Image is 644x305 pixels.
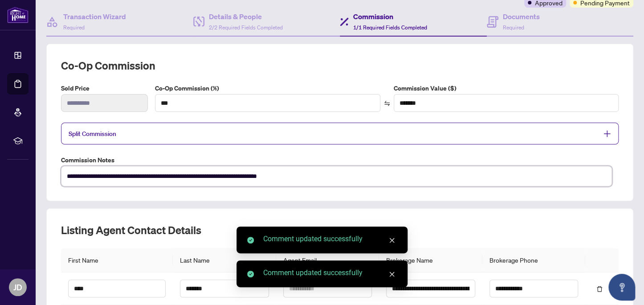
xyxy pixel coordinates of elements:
[387,235,397,245] a: Close
[608,274,635,301] button: Open asap
[7,7,29,23] img: logo
[263,268,397,278] div: Comment updated successfully
[353,24,427,31] span: 1/1 Required Fields Completed
[503,11,540,22] h4: Documents
[61,58,619,73] h2: Co-op Commission
[209,11,283,22] h4: Details & People
[63,11,126,22] h4: Transaction Wizard
[353,11,427,22] h4: Commission
[389,237,395,243] span: close
[603,130,611,138] span: plus
[387,269,397,279] a: Close
[389,271,395,277] span: close
[596,286,603,292] span: delete
[155,83,380,93] label: Co-Op Commission (%)
[61,155,619,165] label: Commission Notes
[173,248,276,272] th: Last Name
[482,248,585,272] th: Brokerage Phone
[13,281,22,293] span: JD
[61,83,148,93] label: Sold Price
[61,123,619,144] div: Split Commission
[503,24,524,31] span: Required
[384,100,390,107] span: swap
[209,24,283,31] span: 2/2 Required Fields Completed
[61,223,619,237] h2: Listing Agent Contact Details
[379,248,482,272] th: Brokerage Name
[394,83,619,93] label: Commission Value ($)
[63,24,85,31] span: Required
[247,237,254,243] span: check-circle
[69,130,116,138] span: Split Commission
[247,271,254,277] span: check-circle
[61,248,173,272] th: First Name
[263,234,397,244] div: Comment updated successfully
